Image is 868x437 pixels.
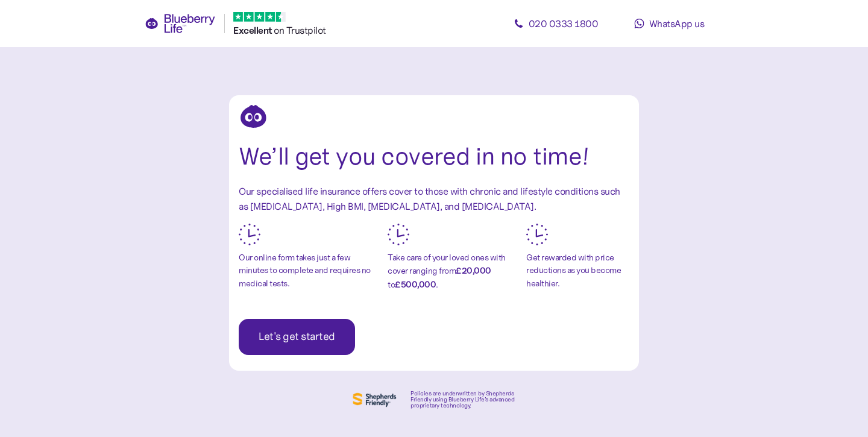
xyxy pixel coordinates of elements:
div: Our online form takes just a few minutes to complete and requires no medical tests. [239,251,379,291]
button: Let's get started [239,319,355,355]
a: 020 0333 1800 [502,11,610,36]
b: £500,000 [395,279,436,289]
div: Our specialised life insurance offers cover to those with chronic and lifestyle conditions such a... [239,184,629,214]
span: WhatsApp us [649,17,705,30]
span: Let's get started [259,319,335,354]
div: Policies are underwritten by Shepherds Friendly using Blueberry Life’s advanced proprietary techn... [410,391,518,409]
b: £20,000 [456,265,491,275]
span: 020 0333 1800 [529,17,599,30]
span: Excellent ️ [233,25,274,36]
a: WhatsApp us [615,11,723,36]
div: Take care of your loved ones with cover ranging from to . [388,251,517,292]
div: Get rewarded with price reductions as you become healthier. [526,251,629,291]
img: Shephers Friendly [350,390,398,409]
div: We’ll get you covered in no time! [239,139,629,174]
span: on Trustpilot [274,24,326,36]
